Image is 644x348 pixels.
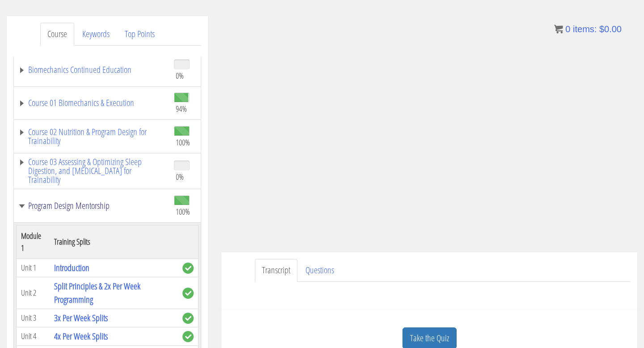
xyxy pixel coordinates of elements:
span: complete [182,263,194,274]
a: Course [40,23,74,46]
td: Unit 1 [17,259,50,277]
bdi: 0.00 [599,24,622,34]
th: Training Splits [50,225,178,259]
a: Program Design Mentorship [18,201,165,210]
span: 100% [176,207,190,216]
span: complete [182,331,194,342]
a: Biomechanics Continued Education [18,65,165,74]
span: items: [573,24,597,34]
span: complete [182,313,194,324]
a: Course 03 Assessing & Optimizing Sleep Digestion, and [MEDICAL_DATA] for Trainability [18,157,165,184]
td: Unit 3 [17,309,50,327]
a: Course 02 Nutrition & Program Design for Trainability [18,127,165,145]
span: $ [599,24,604,34]
span: 0% [176,71,184,81]
td: Unit 4 [17,327,50,345]
a: Keywords [75,23,117,46]
span: 100% [176,137,190,147]
td: Unit 2 [17,277,50,309]
a: 0 items: $0.00 [554,24,622,34]
span: 0% [176,172,184,182]
a: Course 01 Biomechanics & Execution [18,98,165,107]
a: 4x Per Week Splits [54,330,108,342]
a: 3x Per Week Splits [54,312,108,324]
a: Introduction [54,262,89,274]
span: 0 [565,24,570,34]
a: Questions [298,259,341,282]
span: complete [182,288,194,299]
th: Module 1 [17,225,50,259]
img: icon11.png [554,25,563,34]
a: Split Principles & 2x Per Week Programming [54,280,140,306]
a: Transcript [255,259,297,282]
span: 94% [176,104,187,114]
a: Top Points [118,23,162,46]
